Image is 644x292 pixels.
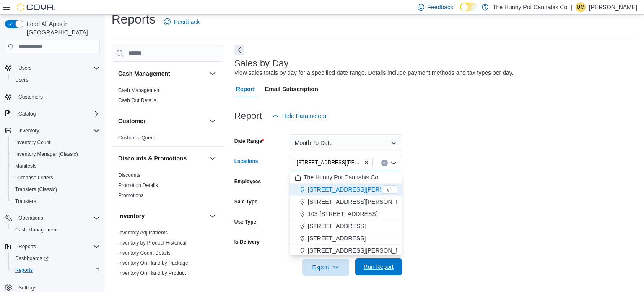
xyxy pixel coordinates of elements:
a: Purchase Orders [12,173,57,183]
span: Inventory [15,126,100,136]
img: Cova [17,3,55,11]
button: Hide Parameters [269,108,330,124]
button: [STREET_ADDRESS] [290,232,402,245]
span: Inventory Manager (Classic) [15,151,78,158]
button: Cash Management [208,68,218,79]
span: Cash Management [12,225,100,235]
span: Transfers [15,198,36,205]
button: Clear input [381,160,388,166]
span: Customer Queue [118,134,156,141]
div: Discounts & Promotions [112,170,224,204]
a: Cash Out Details [118,97,156,103]
button: The Hunny Pot Cannabis Co [290,171,402,184]
p: [PERSON_NAME] [589,2,637,12]
button: Reports [2,241,103,253]
a: Inventory Count [12,137,54,147]
h1: Reports [112,11,156,28]
span: [STREET_ADDRESS] [308,222,366,230]
span: [STREET_ADDRESS][PERSON_NAME] [308,246,414,255]
p: The Hunny Pot Cannabis Co [493,2,567,12]
div: Customer [112,133,224,146]
span: Inventory [18,127,39,134]
span: The Hunny Pot Cannabis Co [304,173,378,182]
button: Inventory [208,211,218,221]
button: Inventory [2,125,103,137]
h3: Inventory [118,212,145,220]
span: Users [12,75,100,85]
button: Reports [15,242,39,252]
button: Inventory Count [8,137,103,148]
button: Customer [118,117,206,125]
label: Use Type [234,218,256,225]
button: Operations [15,213,47,223]
span: Inventory On Hand by Package [118,260,188,266]
a: Dashboards [8,253,103,264]
span: Email Subscription [265,81,318,97]
span: Reports [12,265,100,275]
label: Date Range [234,138,264,145]
a: Promotion Details [118,182,158,188]
button: Reports [8,264,103,276]
div: View sales totals by day for a specified date range. Details include payment methods and tax type... [234,68,514,77]
a: Inventory Manager (Classic) [12,149,81,159]
button: Users [8,74,103,86]
button: Manifests [8,160,103,172]
span: Manifests [15,163,36,169]
button: Close list of options [390,160,397,166]
button: Discounts & Promotions [118,154,206,163]
span: Inventory Count Details [118,250,171,256]
button: [STREET_ADDRESS][PERSON_NAME] [290,245,402,257]
a: Feedback [161,13,203,30]
h3: Sales by Day [234,58,289,68]
span: Reports [18,243,36,250]
span: UM [577,2,585,12]
button: Catalog [15,109,39,119]
a: Reports [12,265,36,275]
button: Month To Date [290,134,402,151]
button: Export [302,259,349,276]
a: Users [12,75,31,85]
span: Run Report [364,263,394,271]
span: Promotion Details [118,182,158,189]
h3: Report [234,111,262,121]
button: Purchase Orders [8,172,103,184]
a: Cash Management [118,87,161,93]
span: Purchase Orders [15,174,53,181]
button: Remove 3476 Glen Erin Dr from selection in this group [364,160,369,165]
span: [STREET_ADDRESS][PERSON_NAME] [308,197,414,206]
span: Users [15,63,100,73]
a: Dashboards [12,253,52,263]
label: Employees [234,178,261,185]
span: [STREET_ADDRESS][PERSON_NAME][PERSON_NAME] [297,158,362,167]
button: Transfers [8,195,103,207]
a: Discounts [118,172,140,178]
span: Transfers [12,196,100,206]
input: Dark Mode [460,3,478,11]
span: Customers [18,94,43,100]
h3: Discounts & Promotions [118,154,187,163]
a: Inventory Adjustments [118,230,168,236]
a: Customers [15,92,46,102]
span: Discounts [118,172,140,179]
h3: Customer [118,117,145,125]
span: 103-[STREET_ADDRESS] [308,210,378,218]
span: Inventory Count [12,137,100,147]
span: Users [15,76,28,83]
span: Export [307,259,344,276]
a: Inventory Count Details [118,250,171,256]
span: Feedback [428,3,453,11]
span: Reports [15,242,100,252]
button: Run Report [355,258,402,275]
span: Purchase Orders [12,173,100,183]
button: Next [234,45,244,55]
button: Inventory Manager (Classic) [8,148,103,160]
p: | [571,2,572,12]
span: Inventory Count [15,139,51,146]
div: Uldarico Maramo [576,2,586,12]
button: Users [15,63,35,73]
button: Customers [2,91,103,103]
label: Sale Type [234,198,257,205]
a: Inventory On Hand by Package [118,260,188,266]
span: Cash Out Details [118,97,156,104]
